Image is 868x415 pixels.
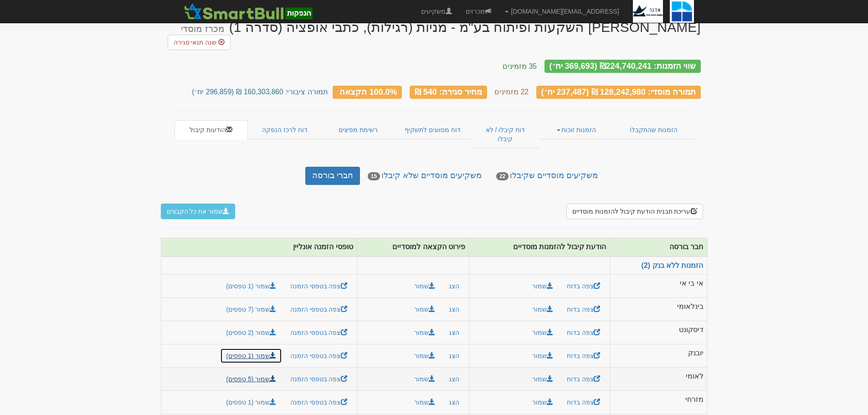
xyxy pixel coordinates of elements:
[284,395,353,410] a: צפה בטפסי הזמנה
[496,172,508,180] span: 22
[368,172,380,180] span: 15
[410,86,487,99] div: מחיר סגירה: 540 ₪
[284,302,353,317] a: צפה בטפסי הזמנה
[443,371,465,387] button: הצג
[443,278,465,294] button: הצג
[220,371,282,387] a: שמור (5 טפסים)
[526,278,559,294] a: שמור
[503,62,537,70] small: 35 מזמינים
[526,348,559,364] a: שמור
[561,278,606,294] a: צפה בדוח
[642,261,704,269] a: הזמנות ללא בנק (2)
[220,325,282,340] a: שמור (2 טפסים)
[284,371,353,387] a: צפה בטפסי הזמנה
[526,302,559,317] a: שמור
[443,348,465,364] button: הצג
[561,302,606,317] a: צפה בדוח
[161,204,236,219] button: שמור את כל הקבצים
[610,238,707,256] th: חבר בורסה
[610,321,707,344] td: דיסקונט
[610,298,707,321] td: בינלאומי
[174,39,217,46] span: שנה תנאי סגירה
[610,368,707,391] td: לאומי
[220,302,282,317] a: שמור (7 טפסים)
[395,120,471,139] a: דוח מסווגים לתשקיף
[561,348,606,364] a: צפה בדוח
[610,275,707,298] td: אי בי אי
[566,204,703,219] button: עריכת תבנית הודעת קיבול להזמנות מוסדיים
[610,344,707,368] td: יובנק
[526,325,559,340] a: שמור
[489,167,605,185] a: משקיעים מוסדיים שקיבלו22
[408,371,441,387] button: שמור
[161,238,357,256] th: טופסי הזמנה אונליין
[610,391,707,414] td: מזרחי
[220,395,282,410] a: שמור (1 טפסים)
[220,348,282,364] a: שמור (1 טפסים)
[408,395,441,410] button: שמור
[321,120,394,139] a: רשימת מפיצים
[494,88,529,96] small: 22 מזמינים
[284,348,353,364] a: צפה בטפסי הזמנה
[339,87,397,96] span: 100.0% הקצאה
[284,278,353,294] a: צפה בטפסי הזמנה
[408,302,441,317] button: שמור
[220,278,282,294] a: שמור (1 טפסים)
[536,86,701,99] div: תמורה מוסדי: 128,242,980 ₪ (237,487 יח׳)
[168,35,231,50] a: שנה תנאי סגירה
[181,24,224,34] small: מכרז מוסדי
[192,88,328,96] small: תמורה ציבורי: 160,303,860 ₪ (296,859 יח׳)
[175,120,248,139] a: הודעות קיבול
[305,167,360,185] a: חברי בורסה
[443,395,465,410] button: הצג
[561,395,606,410] a: צפה בדוח
[561,371,606,387] a: צפה בדוח
[408,278,441,294] button: שמור
[526,371,559,387] a: שמור
[443,302,465,317] button: הצג
[357,238,469,256] th: פירוט הקצאה למוסדיים
[544,60,701,73] div: שווי הזמנות: ₪224,740,241 (369,693 יח׳)
[181,2,315,20] img: SmartBull Logo
[526,395,559,410] a: שמור
[613,120,693,139] a: הזמנות שהתקבלו
[361,167,488,185] a: משקיעים מוסדיים שלא קיבלו15
[443,325,465,340] button: הצג
[408,325,441,340] button: שמור
[471,120,539,149] a: דוח קיבלו / לא קיבלו
[540,120,613,139] a: הזמנות זוכות
[284,325,353,340] a: צפה בטפסי הזמנה
[469,238,610,256] th: הודעת קיבול להזמנות מוסדיים
[408,348,441,364] button: שמור
[561,325,606,340] a: צפה בדוח
[248,120,321,139] a: דוח לרכז הנפקה
[181,20,700,35] div: אדגר השקעות ופיתוח בע"מ - מניות (רגילות), כתבי אופציה (סדרה 1) - הנפקה לציבור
